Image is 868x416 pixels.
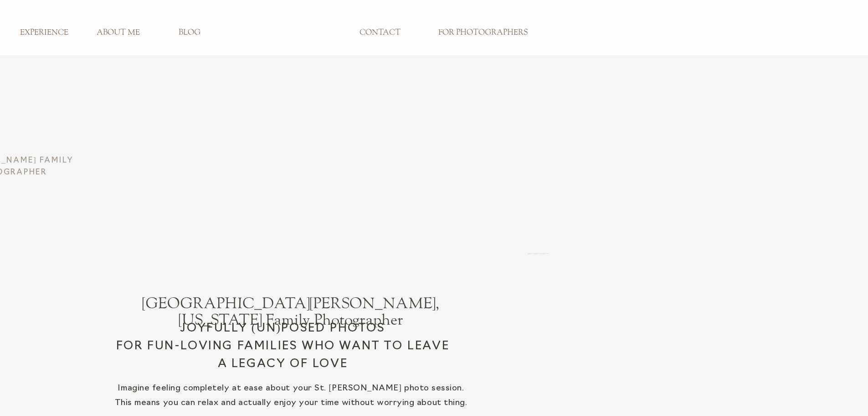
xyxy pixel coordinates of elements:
a: ABOUT ME [88,28,148,38]
h2: JOYFULLY (UN)POSED PHOTOS For fun-loving families who want to leave a legacy of love [110,320,456,369]
a: BLOG [159,28,220,38]
a: CONTACT [350,28,410,38]
h3: St. [PERSON_NAME] Family PHotographer [527,253,549,263]
a: EXPERIENCE [14,28,74,38]
h1: [GEOGRAPHIC_DATA][PERSON_NAME], [US_STATE] Family Photographer [128,295,453,320]
a: FOR PHOTOGRAPHERS [431,28,534,38]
